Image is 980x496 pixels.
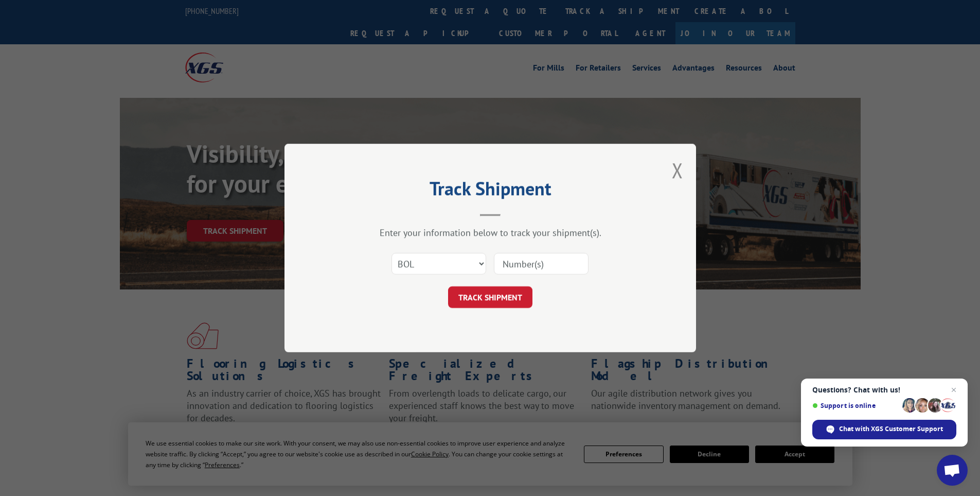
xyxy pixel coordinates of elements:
[812,386,956,394] span: Questions? Chat with us!
[948,384,960,396] span: Close chat
[494,253,589,275] input: Number(s)
[937,455,968,486] div: Open chat
[812,402,899,409] span: Support is online
[448,286,532,308] button: TRACK SHIPMENT
[336,181,645,201] h2: Track Shipment
[672,157,683,184] button: Close modal
[812,420,956,439] div: Chat with XGS Customer Support
[839,424,943,434] span: Chat with XGS Customer Support
[336,227,645,238] div: Enter your information below to track your shipment(s).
